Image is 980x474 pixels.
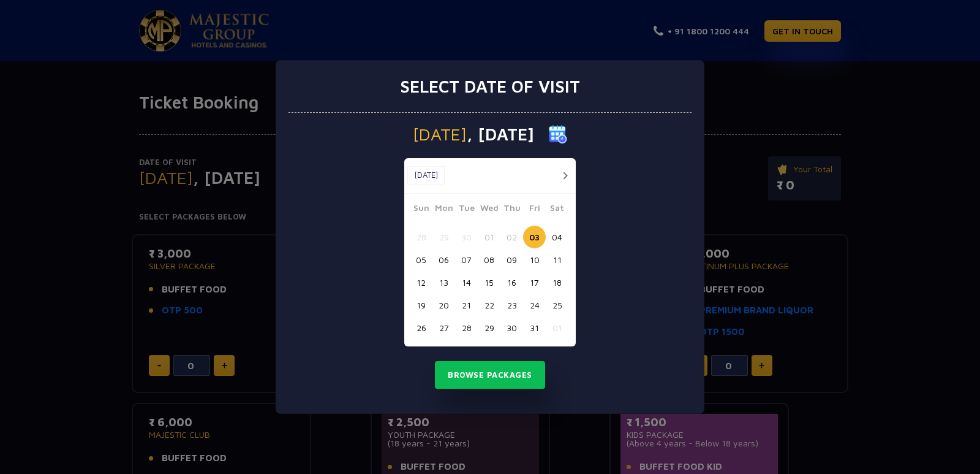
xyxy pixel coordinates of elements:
button: 19 [410,294,432,316]
button: 01 [478,226,500,248]
button: Browse Packages [435,361,545,389]
span: Thu [500,201,523,218]
button: 10 [523,248,546,271]
span: [DATE] [413,126,467,143]
button: 30 [500,316,523,339]
button: 02 [500,226,523,248]
button: 17 [523,271,546,294]
button: 22 [478,294,500,316]
button: 28 [455,316,478,339]
button: 28 [410,226,432,248]
button: 26 [410,316,432,339]
span: Sun [410,201,432,218]
button: [DATE] [407,166,445,185]
button: 07 [455,248,478,271]
button: 25 [546,294,568,316]
button: 29 [432,226,455,248]
span: Fri [523,201,546,218]
span: Tue [455,201,478,218]
button: 24 [523,294,546,316]
button: 01 [546,316,568,339]
button: 23 [500,294,523,316]
h3: Select date of visit [400,76,580,97]
span: Sat [546,201,568,218]
button: 30 [455,226,478,248]
button: 05 [410,248,432,271]
button: 21 [455,294,478,316]
button: 08 [478,248,500,271]
button: 14 [455,271,478,294]
img: calender icon [549,125,567,143]
button: 12 [410,271,432,294]
button: 11 [546,248,568,271]
button: 31 [523,316,546,339]
button: 15 [478,271,500,294]
button: 16 [500,271,523,294]
button: 29 [478,316,500,339]
button: 06 [432,248,455,271]
button: 03 [523,226,546,248]
button: 18 [546,271,568,294]
button: 13 [432,271,455,294]
span: Mon [432,201,455,218]
button: 20 [432,294,455,316]
button: 09 [500,248,523,271]
button: 27 [432,316,455,339]
button: 04 [546,226,568,248]
span: Wed [478,201,500,218]
span: , [DATE] [467,126,534,143]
